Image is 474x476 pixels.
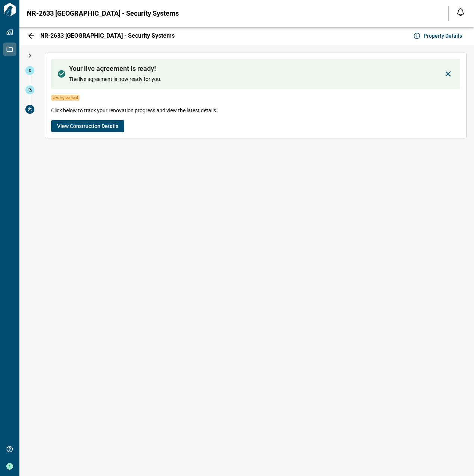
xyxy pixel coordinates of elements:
button: View Construction Details [51,120,124,132]
span: NR-2633 [GEOGRAPHIC_DATA] - Security Systems [40,32,175,40]
span: Your live agreement is ready! [69,65,162,72]
span: The live agreement is now ready for you. [69,75,162,83]
span: Click below to track your renovation progress and view the latest details. [51,107,218,114]
span: NR-2633 [GEOGRAPHIC_DATA] - Security Systems [27,10,179,17]
button: Property Details [412,30,465,42]
span: Property Details [424,32,462,40]
span: View Construction Details [57,122,118,130]
button: Open notification feed [455,6,467,18]
span: Live Agreement [51,95,79,101]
